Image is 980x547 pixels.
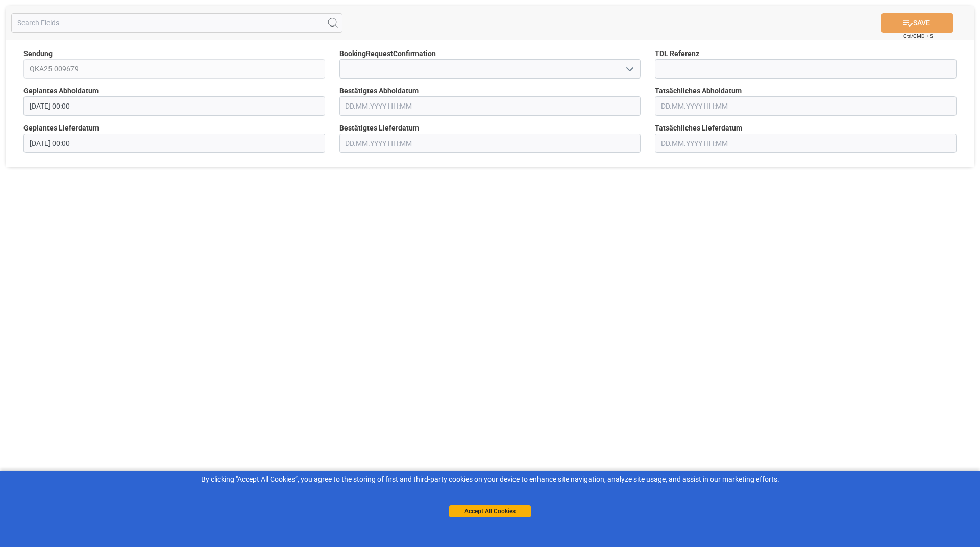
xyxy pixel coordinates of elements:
[11,13,342,33] input: Search Fields
[339,134,641,153] input: DD.MM.YYYY HH:MM
[339,96,641,116] input: DD.MM.YYYY HH:MM
[903,32,933,40] span: Ctrl/CMD + S
[339,48,436,59] span: BookingRequestConfirmation
[7,474,973,485] div: By clicking "Accept All Cookies”, you agree to the storing of first and third-party cookies on yo...
[339,86,419,96] span: Bestätigtes Abholdatum
[622,61,637,77] button: open menu
[339,123,419,134] span: Bestätigtes Lieferdatum
[655,123,742,134] span: Tatsächliches Lieferdatum
[881,13,953,33] button: SAVE
[449,505,531,517] button: Accept All Cookies
[23,134,325,153] input: DD.MM.YYYY HH:MM
[655,96,957,116] input: DD.MM.YYYY HH:MM
[655,86,742,96] span: Tatsächliches Abholdatum
[655,48,699,59] span: TDL Referenz
[23,86,99,96] span: Geplantes Abholdatum
[23,48,53,59] span: Sendung
[23,123,99,134] span: Geplantes Lieferdatum
[23,96,325,116] input: DD.MM.YYYY HH:MM
[655,134,957,153] input: DD.MM.YYYY HH:MM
